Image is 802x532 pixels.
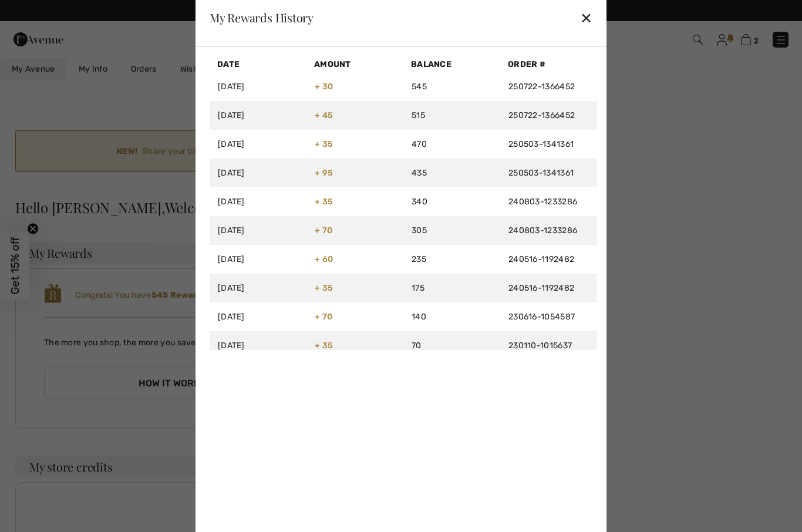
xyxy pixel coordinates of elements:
span: + 60 [315,254,333,264]
td: 70 [403,331,500,360]
a: 250503-1341361 [508,168,574,178]
td: 175 [403,274,500,302]
th: Date [210,56,306,72]
td: [DATE] [210,245,306,274]
td: [DATE] [210,187,306,216]
span: + 45 [315,110,333,120]
td: [DATE] [210,159,306,187]
a: 230616-1054587 [508,312,575,322]
span: + 30 [315,82,333,92]
a: 250722-1366452 [508,110,575,120]
td: [DATE] [210,101,306,130]
span: + 35 [315,197,333,207]
span: + 95 [315,168,333,178]
a: 230110-1015637 [508,341,572,351]
td: 140 [403,302,500,331]
a: 240803-1233286 [508,197,577,207]
a: 250503-1341361 [508,139,574,149]
td: 340 [403,187,500,216]
th: Balance [403,56,500,72]
a: 240516-1192482 [508,254,574,264]
td: [DATE] [210,72,306,101]
td: 435 [403,159,500,187]
th: Order # [500,56,597,72]
span: + 35 [315,139,333,149]
td: 515 [403,101,500,130]
a: 250722-1366452 [508,82,575,92]
span: + 70 [315,312,332,322]
td: [DATE] [210,331,306,360]
div: ✕ [580,5,592,30]
span: + 35 [315,341,333,351]
td: 305 [403,216,500,245]
div: My Rewards History [210,12,314,23]
td: 235 [403,245,500,274]
span: + 35 [315,283,333,293]
td: 470 [403,130,500,159]
td: 545 [403,72,500,101]
th: Amount [306,56,403,72]
td: [DATE] [210,302,306,331]
span: + 70 [315,225,332,235]
td: [DATE] [210,130,306,159]
td: [DATE] [210,216,306,245]
a: 240516-1192482 [508,283,574,293]
a: 240803-1233286 [508,225,577,235]
td: [DATE] [210,274,306,302]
